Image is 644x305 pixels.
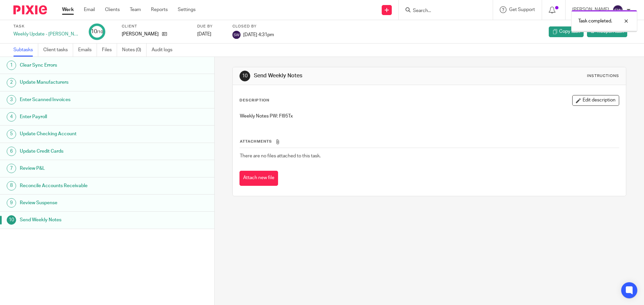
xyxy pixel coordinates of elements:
a: Settings [178,6,196,13]
a: Subtasks [13,44,38,57]
img: svg%3E [232,31,240,39]
div: Instructions [587,73,619,79]
span: There are no files attached to this task. [240,154,321,158]
div: 3 [7,95,16,104]
h1: Review Suspense [20,198,145,208]
a: Clients [105,6,120,13]
div: 10 [7,215,16,225]
a: Notes (0) [122,44,147,57]
div: [DATE] [197,31,224,37]
a: Team [130,6,141,13]
h1: Enter Scanned Invoices [20,95,145,105]
div: 8 [7,181,16,190]
h1: Update Checking Account [20,129,145,139]
span: [DATE] 4:31pm [243,32,274,37]
p: [PERSON_NAME] [122,31,159,37]
div: 6 [7,147,16,156]
p: Weekly Notes PW: FI95Tx [240,113,619,120]
a: Email [84,6,95,13]
label: Due by [197,24,224,29]
a: Work [62,6,74,13]
a: Files [102,44,117,57]
p: Task completed. [578,18,612,24]
h1: Update Credit Cards [20,146,145,156]
a: Emails [78,44,97,57]
h1: Reconcile Accounts Receivable [20,181,145,191]
label: Closed by [232,24,274,29]
div: 9 [7,198,16,208]
div: Weekly Update - [PERSON_NAME] [13,31,80,37]
button: Attach new file [239,171,278,186]
small: /10 [97,30,103,34]
img: svg%3E [612,5,623,15]
h1: Send Weekly Notes [20,215,145,225]
div: 4 [7,112,16,122]
h1: Update Manufacturers [20,77,145,87]
h1: Review P&L [20,163,145,173]
a: Reports [151,6,168,13]
div: 1 [7,61,16,70]
div: 7 [7,164,16,173]
a: Client tasks [43,44,73,57]
div: 10 [91,28,103,35]
h1: Enter Payroll [20,112,145,122]
span: Attachments [240,140,272,143]
div: 10 [239,71,250,81]
h1: Clear Sync Errors [20,60,145,70]
div: 5 [7,130,16,139]
label: Client [122,24,189,29]
img: Pixie [13,5,47,14]
a: Audit logs [152,44,177,57]
button: Edit description [572,95,619,106]
h1: Send Weekly Notes [254,72,444,79]
label: Task [13,24,80,29]
div: 2 [7,78,16,87]
p: Description [239,98,269,103]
